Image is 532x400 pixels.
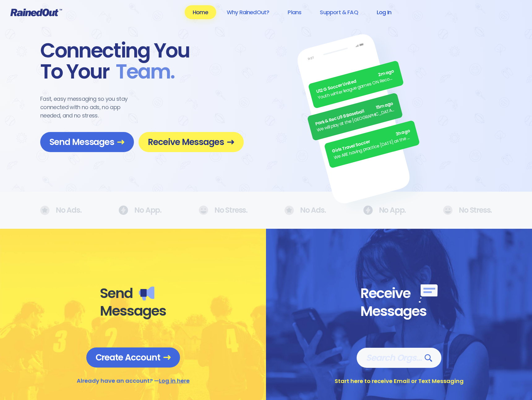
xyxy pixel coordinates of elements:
[100,302,166,320] div: Messages
[316,106,396,134] div: We will play at the [GEOGRAPHIC_DATA]. Wear white, be at the field by 5pm.
[335,377,464,385] div: Start here to receive Email or Text Messaging
[96,352,171,363] span: Create Account
[357,348,441,368] a: Search Orgs…
[199,206,247,215] div: No Stress.
[366,352,432,363] span: Search Orgs…
[219,5,277,19] a: Why RainedOut?
[333,134,413,161] div: We ARE having practice [DATE] as the sun is finally out.
[40,206,49,215] img: No Ads.
[315,68,395,95] div: U12 G Soccer United
[378,68,395,79] span: 2m ago
[285,206,326,215] div: No Ads.
[332,128,411,155] div: Girls Travel Soccer
[363,206,406,215] div: No App.
[199,206,208,215] img: No Ads.
[40,132,134,152] a: Send Messages
[139,287,154,300] img: Send messages
[369,5,399,19] a: Log In
[363,206,373,215] img: No Ads.
[443,206,492,215] div: No Stress.
[77,377,190,385] div: Already have an account? —
[443,206,453,215] img: No Ads.
[285,206,294,215] img: No Ads.
[100,285,166,302] div: Send
[118,206,161,215] div: No App.
[118,206,128,215] img: No Ads.
[40,206,82,215] div: No Ads.
[317,74,397,101] div: Youth winter league games ON. Recommend running shoes/sneakers for players as option for footwear.
[395,128,411,138] span: 3h ago
[40,95,139,120] div: Fast, easy messaging so you stay connected with no ads, no app needed, and no stress.
[109,61,174,82] span: Team .
[280,5,309,19] a: Plans
[360,284,438,303] div: Receive
[360,303,438,320] div: Messages
[159,377,190,385] a: Log in here
[148,137,234,147] span: Receive Messages
[315,100,394,127] div: Park & Rec U9 B Baseball
[86,347,180,368] a: Create Account
[185,5,216,19] a: Home
[49,137,125,147] span: Send Messages
[375,100,394,111] span: 15m ago
[419,284,438,303] img: Receive messages
[139,132,244,152] a: Receive Messages
[40,40,244,82] div: Connecting You To Your
[312,5,366,19] a: Support & FAQ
